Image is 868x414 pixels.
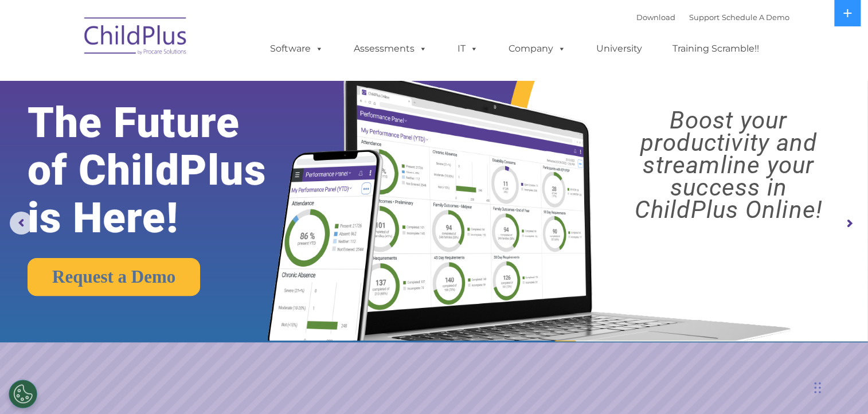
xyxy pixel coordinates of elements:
[585,37,654,60] a: University
[814,370,821,405] div: Drag
[79,9,193,67] img: ChildPlus by Procare Solutions
[661,37,771,60] a: Training Scramble!!
[497,37,577,60] a: Company
[600,109,857,221] rs-layer: Boost your productivity and streamline your success in ChildPlus Online!
[636,13,789,22] font: |
[9,380,37,408] button: Cookies Settings
[446,37,490,60] a: IT
[681,290,868,414] iframe: Chat Widget
[159,76,194,84] span: Last name
[259,37,335,60] a: Software
[636,13,675,22] a: Download
[722,13,789,22] a: Schedule A Demo
[28,258,200,296] a: Request a Demo
[28,99,305,242] rs-layer: The Future of ChildPlus is Here!
[159,123,208,131] span: Phone number
[342,37,439,60] a: Assessments
[689,13,720,22] a: Support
